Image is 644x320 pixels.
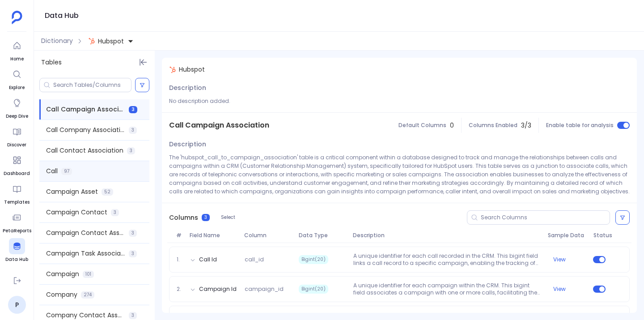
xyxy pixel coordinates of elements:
[553,286,566,293] button: View
[127,147,135,154] span: 3
[9,55,25,63] span: Home
[12,11,22,24] img: petavue logo
[199,256,217,263] button: Call Id
[350,252,544,267] p: A unique identifier for each call recorded in the CRM. This bigint field links a call record to a...
[46,105,125,114] span: Call Campaign Association
[88,38,95,45] img: hubspot.svg
[129,250,137,257] span: 3
[3,227,31,235] span: PetaReports
[241,286,295,293] span: campaign_id
[4,199,30,206] span: Templates
[9,66,25,91] a: Explore
[7,267,27,292] a: Settings
[46,146,123,155] span: Call Contact Association
[173,286,186,293] span: 2.
[3,209,31,235] a: PetaReports
[169,140,206,149] span: Description
[129,127,137,134] span: 3
[46,269,79,279] span: Campaign
[61,168,72,175] span: 97
[398,122,446,129] span: Default Columns
[7,124,26,149] a: Discover
[299,255,328,264] span: Bigint(20)
[169,83,206,93] span: Description
[7,141,26,149] span: Discover
[9,38,25,63] a: Home
[129,312,137,319] span: 3
[299,285,328,294] span: Bigint(20)
[46,208,107,217] span: Campaign Contact
[6,113,28,120] span: Deep Dive
[215,212,241,223] button: Select
[98,37,124,46] span: Hubspot
[46,311,125,320] span: Company Contact Association
[469,122,517,129] span: Columns Enabled
[169,97,630,105] p: No description added.
[169,153,630,196] p: The 'hubspot_call_to_campaign_association' table is a critical component within a database design...
[350,282,544,296] p: A unique identifier for each campaign within the CRM. This bigint field associates a campaign wit...
[53,81,131,89] input: Search Tables/Columns
[5,256,28,263] span: Data Hub
[8,296,26,314] a: P
[590,232,608,239] span: Status
[481,214,610,221] input: Search Columns
[186,232,241,239] span: Field Name
[4,181,30,206] a: Templates
[129,106,137,113] span: 3
[6,95,28,120] a: Deep Dive
[241,232,295,239] span: Column
[129,230,137,237] span: 3
[46,228,125,238] span: Campaign Contact Association
[46,249,125,258] span: Campaign Task Association
[46,125,125,135] span: Call Company Association
[46,166,58,176] span: Call
[4,170,30,177] span: Dashboard
[102,188,113,196] span: 52
[553,256,566,263] button: View
[199,286,237,293] button: Campaign Id
[179,65,205,74] span: Hubspot
[46,187,98,196] span: Campaign Asset
[241,256,295,263] span: call_id
[83,271,94,278] span: 101
[173,256,186,263] span: 1.
[521,121,531,130] span: 3 / 3
[450,121,454,130] span: 0
[5,238,28,263] a: Data Hub
[137,56,149,68] button: Hide Tables
[546,122,614,129] span: Enable table for analysis
[544,232,589,239] span: Sample Data
[295,232,350,239] span: Data Type
[349,232,544,239] span: Description
[46,290,77,299] span: Company
[169,213,198,222] span: Columns
[111,209,119,216] span: 3
[202,214,210,221] span: 3
[41,36,73,46] span: Dictionary
[81,291,94,299] span: 274
[169,66,176,73] img: hubspot.svg
[9,84,25,91] span: Explore
[86,34,136,48] button: Hubspot
[4,152,30,177] a: Dashboard
[173,232,186,239] span: #
[169,120,269,131] span: Call Campaign Association
[45,9,79,22] h1: Data Hub
[34,51,155,74] div: Tables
